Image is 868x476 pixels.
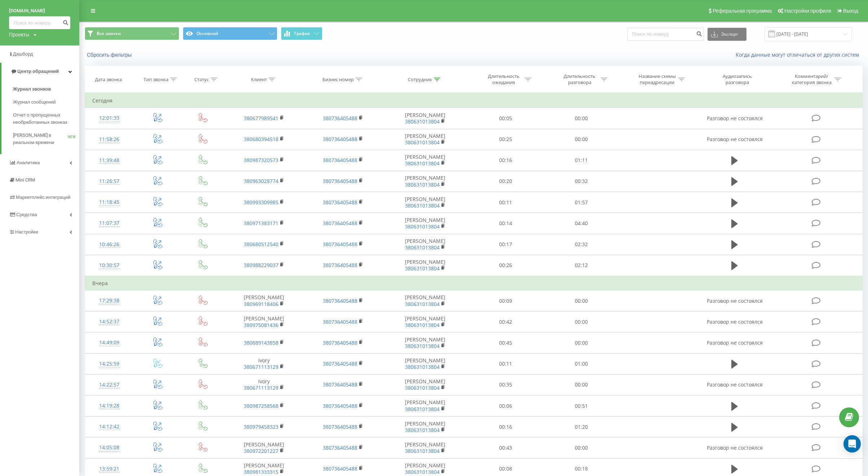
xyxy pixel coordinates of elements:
[383,108,468,129] td: [PERSON_NAME]
[92,462,126,476] div: 13:59:21
[405,301,440,307] a: 380631013804
[736,51,863,58] a: Когда данные могут отличаться от других систем
[323,262,357,268] a: 380736405488
[405,139,440,146] a: 380631013804
[323,297,357,304] a: 380736405488
[323,178,357,184] a: 380736405488
[244,199,278,206] a: 380993309985
[543,255,619,276] td: 02:12
[16,195,70,200] span: Маркетплейс интеграций
[13,129,79,149] a: [PERSON_NAME] в реальном времениNEW
[543,108,619,129] td: 00:00
[323,136,357,143] a: 380736405488
[13,83,79,96] a: Журнал звонков
[383,213,468,234] td: [PERSON_NAME]
[95,77,122,83] div: Дата звонка
[405,202,440,209] a: 380631013804
[405,223,440,230] a: 380631013804
[383,255,468,276] td: [PERSON_NAME]
[467,396,543,416] td: 00:06
[244,322,278,328] a: 380975081436
[707,115,763,122] span: Разговор не состоялся
[383,353,468,374] td: [PERSON_NAME]
[16,212,37,217] span: Средства
[784,8,831,14] span: Настройки профиля
[405,265,440,272] a: 380631013804
[92,315,126,329] div: 14:52:37
[15,229,38,235] span: Настройки
[17,160,40,165] span: Аналитика
[323,465,357,472] a: 380736405488
[543,374,619,395] td: 00:00
[707,444,763,451] span: Разговор не состоялся
[244,136,278,143] a: 380680394518
[467,255,543,276] td: 00:26
[16,177,35,183] span: Mini CRM
[183,27,277,40] button: Основной
[405,406,440,412] a: 380631013804
[383,171,468,192] td: [PERSON_NAME]
[9,31,29,38] div: Проекты
[383,332,468,353] td: [PERSON_NAME]
[92,357,126,371] div: 14:25:59
[383,311,468,332] td: [PERSON_NAME]
[244,301,278,307] a: 380969118406
[405,244,440,251] a: 380631013804
[244,363,278,370] a: 380671113129
[408,77,432,83] div: Сотрудник
[17,69,59,74] span: Центр обращений
[225,291,304,311] td: [PERSON_NAME]
[244,157,278,163] a: 380987320573
[323,339,357,346] a: 380736405488
[92,174,126,188] div: 11:26:57
[144,77,168,83] div: Тип звонка
[97,31,121,36] span: Все звонки
[790,73,833,86] div: Комментарий/категория звонка
[92,132,126,147] div: 11:58:26
[467,213,543,234] td: 00:14
[322,77,354,83] div: Бизнес номер
[85,52,135,58] button: Сбросить фильтры
[92,111,126,125] div: 12:01:33
[13,51,33,57] span: Дашборд
[383,192,468,213] td: [PERSON_NAME]
[707,297,763,304] span: Разговор не состоялся
[405,447,440,454] a: 380631013804
[543,234,619,255] td: 02:32
[543,129,619,150] td: 00:00
[92,441,126,455] div: 14:05:08
[714,73,761,86] div: Аудиозапись разговора
[323,381,357,388] a: 380736405488
[467,234,543,255] td: 00:17
[92,237,126,252] div: 10:46:26
[467,129,543,150] td: 00:25
[560,73,599,86] div: Длительность разговора
[543,192,619,213] td: 01:57
[383,416,468,437] td: [PERSON_NAME]
[244,178,278,184] a: 380963028774
[244,447,278,454] a: 380972201227
[92,399,126,413] div: 14:19:28
[707,318,763,325] span: Разговор не состоялся
[707,339,763,346] span: Разговор не состоялся
[13,86,51,93] span: Журнал звонков
[543,311,619,332] td: 00:00
[543,213,619,234] td: 04:40
[323,444,357,451] a: 380736405488
[323,157,357,163] a: 380736405488
[383,396,468,416] td: [PERSON_NAME]
[92,258,126,272] div: 10:30:57
[638,73,677,86] div: Название схемы переадресации
[323,360,357,367] a: 380736405488
[244,220,278,227] a: 380971383171
[467,332,543,353] td: 00:45
[244,468,278,475] a: 380981333315
[323,199,357,206] a: 380736405488
[244,384,278,391] a: 380671113129
[405,384,440,391] a: 380631013804
[92,420,126,434] div: 14:12:42
[467,437,543,458] td: 00:43
[92,294,126,308] div: 17:29:38
[383,150,468,171] td: [PERSON_NAME]
[484,73,523,86] div: Длительность ожидания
